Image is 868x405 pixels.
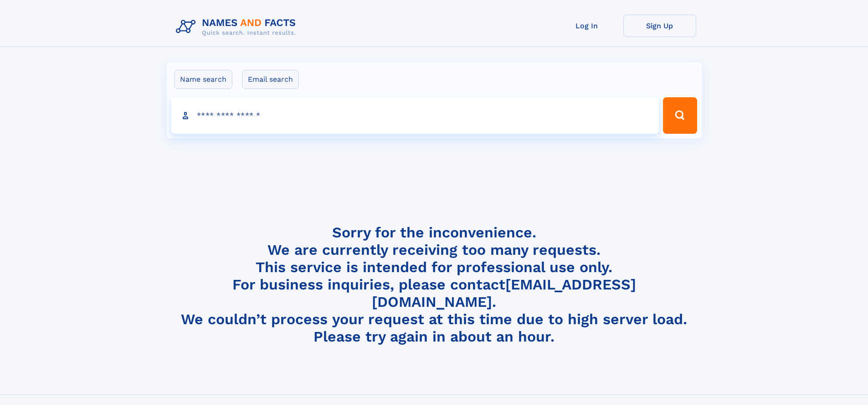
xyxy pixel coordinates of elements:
[372,276,636,310] a: [EMAIL_ADDRESS][DOMAIN_NAME]
[174,70,232,89] label: Name search
[550,15,623,37] a: Log In
[242,70,299,89] label: Email search
[172,15,303,39] img: Logo Names and Facts
[171,97,659,134] input: search input
[623,15,696,37] a: Sign Up
[663,97,697,134] button: Search Button
[172,224,696,346] h4: Sorry for the inconvenience. We are currently receiving too many requests. This service is intend...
